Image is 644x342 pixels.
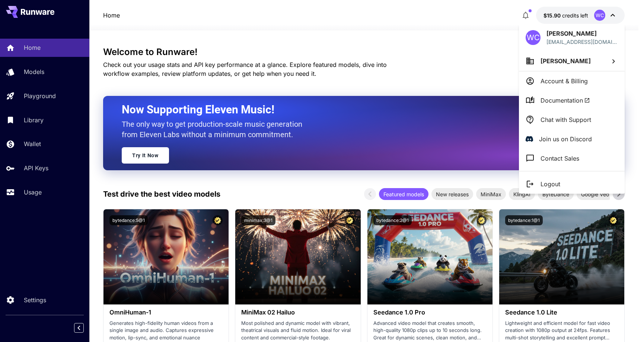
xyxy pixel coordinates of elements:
[546,29,618,38] p: [PERSON_NAME]
[519,51,625,71] button: [PERSON_NAME]
[541,180,560,188] p: Logout
[539,135,592,143] p: Join us on Discord
[541,57,591,65] span: [PERSON_NAME]
[546,38,618,46] div: wc@teamhlr.com
[546,38,618,46] p: [EMAIL_ADDRESS][DOMAIN_NAME]
[526,30,541,45] div: WC
[541,96,590,105] span: Documentation
[541,154,579,163] p: Contact Sales
[541,77,588,85] p: Account & Billing
[541,115,591,124] p: Chat with Support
